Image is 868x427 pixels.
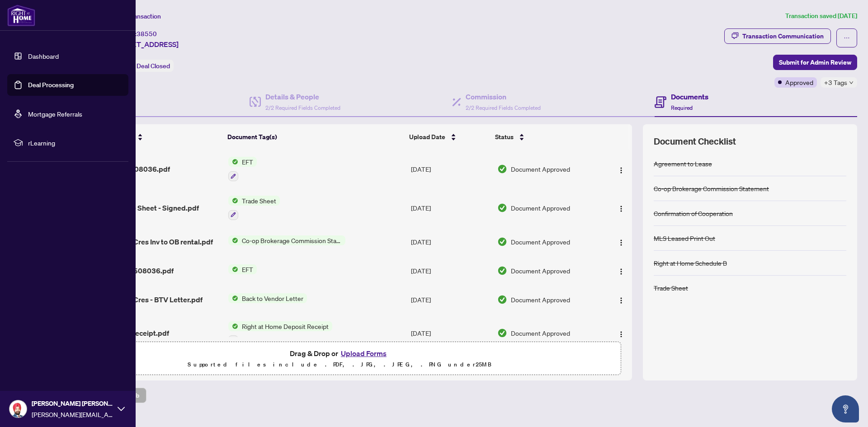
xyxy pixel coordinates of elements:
[824,77,847,88] span: +3 Tags
[228,321,332,346] button: Status IconRight at Home Deposit Receipt
[785,11,857,21] article: Transaction saved [DATE]
[614,292,628,307] button: Logo
[9,400,27,418] img: Profile Icon
[495,132,514,142] span: Status
[28,138,122,148] span: rLearning
[618,167,625,174] img: Logo
[407,150,494,188] td: [DATE]
[238,264,257,274] span: EFT
[773,55,857,70] button: Submit for Admin Review
[265,91,340,102] h4: Details & People
[58,342,621,375] span: Drag & Drop orUpload FormsSupported files include .PDF, .JPG, .JPEG, .PNG under25MB
[407,256,494,285] td: [DATE]
[137,62,170,70] span: Deal Closed
[511,266,570,276] span: Document Approved
[618,239,625,246] img: Logo
[228,235,238,245] img: Status Icon
[654,283,688,293] div: Trade Sheet
[511,164,570,174] span: Document Approved
[112,39,179,50] span: [STREET_ADDRESS]
[618,268,625,275] img: Logo
[85,124,224,150] th: (10) File Name
[511,295,570,305] span: Document Approved
[228,293,307,303] button: Status IconBack to Vendor Letter
[228,235,345,245] button: Status IconCo-op Brokerage Commission Statement
[618,297,625,304] img: Logo
[407,314,494,353] td: [DATE]
[228,293,238,303] img: Status Icon
[654,233,715,243] div: MLS Leased Print Out
[7,5,35,26] img: logo
[724,28,831,44] button: Transaction Communication
[238,157,257,167] span: EFT
[32,399,113,408] span: [PERSON_NAME] [PERSON_NAME]
[228,264,238,274] img: Status Icon
[654,208,733,218] div: Confirmation of Cooperation
[497,203,507,213] img: Document Status
[511,328,570,338] span: Document Approved
[228,157,257,181] button: Status IconEFT
[228,321,238,331] img: Status Icon
[406,124,491,150] th: Upload Date
[89,202,199,213] span: Revised Trade Sheet - Signed.pdf
[409,132,445,142] span: Upload Date
[228,157,238,167] img: Status Icon
[224,124,405,150] th: Document Tag(s)
[832,395,859,422] button: Open asap
[64,359,615,370] p: Supported files include .PDF, .JPG, .JPEG, .PNG under 25 MB
[614,263,628,278] button: Logo
[32,409,113,419] span: [PERSON_NAME][EMAIL_ADDRESS][DOMAIN_NAME]
[228,196,280,220] button: Status IconTrade Sheet
[491,124,599,150] th: Status
[466,104,541,111] span: 2/2 Required Fields Completed
[112,60,174,72] div: Status:
[849,80,854,85] span: down
[497,164,507,174] img: Document Status
[511,237,570,247] span: Document Approved
[28,52,59,60] a: Dashboard
[113,12,161,20] span: View Transaction
[28,110,82,118] a: Mortgage Referrals
[89,294,203,305] span: 115 Woliston Cres - BTV Letter.pdf
[238,293,307,303] span: Back to Vendor Letter
[654,135,736,148] span: Document Checklist
[407,227,494,256] td: [DATE]
[511,203,570,213] span: Document Approved
[407,285,494,314] td: [DATE]
[844,35,850,41] span: ellipsis
[614,326,628,340] button: Logo
[238,196,280,206] span: Trade Sheet
[497,328,507,338] img: Document Status
[497,266,507,276] img: Document Status
[614,235,628,249] button: Logo
[614,201,628,215] button: Logo
[671,104,693,111] span: Required
[338,347,389,359] button: Upload Forms
[671,91,708,102] h4: Documents
[228,196,238,206] img: Status Icon
[290,347,389,359] span: Drag & Drop or
[654,159,712,169] div: Agreement to Lease
[137,30,157,38] span: 38550
[618,205,625,212] img: Logo
[89,236,213,247] span: 115 Woliston Cres Inv to OB rental.pdf
[654,258,727,268] div: Right at Home Schedule B
[497,237,507,247] img: Document Status
[618,331,625,338] img: Logo
[785,77,813,87] span: Approved
[28,81,74,89] a: Deal Processing
[466,91,541,102] h4: Commission
[228,264,257,274] button: Status IconEFT
[742,29,824,43] div: Transaction Communication
[238,321,332,331] span: Right at Home Deposit Receipt
[407,188,494,227] td: [DATE]
[779,55,851,70] span: Submit for Admin Review
[654,183,769,193] div: Co-op Brokerage Commission Statement
[614,162,628,176] button: Logo
[497,295,507,305] img: Document Status
[265,104,340,111] span: 2/2 Required Fields Completed
[238,235,345,245] span: Co-op Brokerage Commission Statement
